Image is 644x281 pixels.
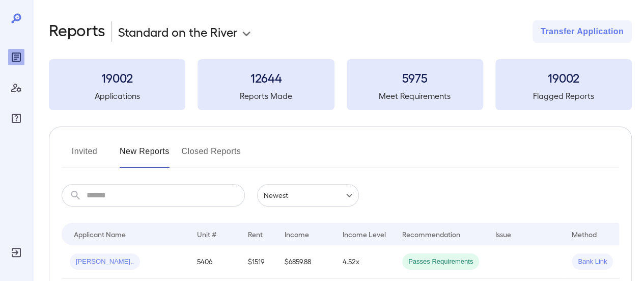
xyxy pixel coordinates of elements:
button: Invited [62,143,107,168]
h3: 19002 [49,69,185,86]
td: 5406 [189,245,240,278]
button: New Reports [120,143,170,168]
p: Standard on the River [118,23,238,40]
div: Income Level [343,228,386,240]
div: Applicant Name [74,228,126,240]
h5: Meet Requirements [347,90,483,102]
td: 4.52x [334,245,394,278]
span: Bank Link [572,257,613,267]
h5: Reports Made [198,90,334,102]
div: Income [285,228,309,240]
summary: 19002Applications12644Reports Made5975Meet Requirements19002Flagged Reports [49,59,632,110]
button: Closed Reports [182,143,241,168]
div: Recommendation [402,228,460,240]
span: Passes Requirements [402,257,479,267]
div: Manage Users [8,80,24,96]
div: Unit # [197,228,216,240]
button: Transfer Application [533,20,632,43]
h3: 19002 [495,69,632,86]
div: Newest [257,184,359,207]
h3: 5975 [347,69,483,86]
h5: Applications [49,90,185,102]
div: Reports [8,49,24,65]
div: Log Out [8,244,24,261]
div: FAQ [8,110,24,126]
div: Issue [495,228,512,240]
h2: Reports [49,20,105,43]
h3: 12644 [198,69,334,86]
span: [PERSON_NAME].. [70,257,140,267]
div: Method [572,228,597,240]
h5: Flagged Reports [495,90,632,102]
div: Rent [248,228,264,240]
td: $1519 [240,245,276,278]
td: $6859.88 [276,245,334,278]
